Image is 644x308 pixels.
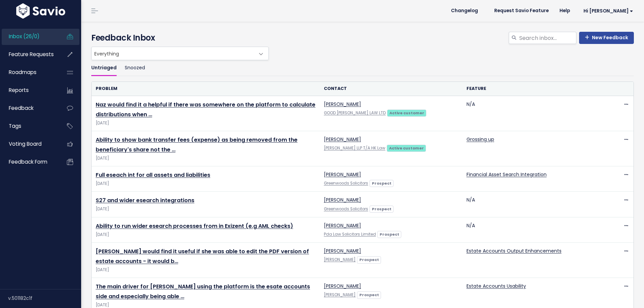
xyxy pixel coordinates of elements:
[324,206,368,212] a: Greenwoods Solicitors
[519,32,576,44] input: Search inbox...
[96,171,210,179] a: Full eseach int for all assets and liabilities
[389,110,424,116] strong: Active customer
[467,283,526,289] a: Estate Accounts Usability
[9,140,42,147] span: Voting Board
[467,136,494,143] a: Grossing up
[324,257,356,262] a: [PERSON_NAME]
[387,109,426,116] a: Active customer
[9,69,37,76] span: Roadmaps
[9,33,40,40] span: Inbox (26/0)
[92,47,255,60] span: Everything
[96,283,310,300] a: The main driver for [PERSON_NAME] using the platform is the esate accounts side and especially be...
[91,60,634,76] ul: Filter feature requests
[2,118,56,134] a: Tags
[9,158,47,165] span: Feedback form
[324,181,368,186] a: Greenwoods Solicitors
[15,3,67,19] img: logo-white.9d6f32f41409.svg
[9,122,21,129] span: Tags
[387,144,426,151] a: Active customer
[92,82,320,96] th: Problem
[380,232,399,237] strong: Prospect
[467,171,547,178] a: Financial Asset Search Integration
[462,192,605,217] td: N/A
[91,32,634,44] h4: Feedback Inbox
[369,180,393,186] a: Prospect
[324,222,361,229] a: [PERSON_NAME]
[2,47,56,62] a: Feature Requests
[96,222,293,230] a: Ability to run wider esearch processes from in Exizent (e.g AML checks)
[575,6,639,16] a: Hi [PERSON_NAME]
[2,65,56,80] a: Roadmaps
[357,291,381,298] a: Prospect
[359,292,379,298] strong: Prospect
[489,6,554,16] a: Request Savio Feature
[9,87,29,94] span: Reports
[467,247,562,254] a: Estate Accounts Output Enhancements
[96,247,309,265] a: [PERSON_NAME] would find it useful if she was able to edit the PDF version of estate accounts - i...
[462,82,605,96] th: Feature
[359,257,379,262] strong: Prospect
[96,101,315,118] a: Naz would find it a helpful if there was somewhere on the platform to calculate distributions when …
[324,110,386,116] a: GOOD [PERSON_NAME] LAW LTD
[324,247,361,254] a: [PERSON_NAME]
[2,82,56,98] a: Reports
[96,120,316,127] span: [DATE]
[324,283,361,289] a: [PERSON_NAME]
[2,154,56,170] a: Feedback form
[91,60,117,76] a: Untriaged
[389,145,424,151] strong: Active customer
[91,47,269,60] span: Everything
[324,292,356,298] a: [PERSON_NAME]
[324,101,361,108] a: [PERSON_NAME]
[96,180,316,187] span: [DATE]
[8,289,81,307] div: v.501182c1f
[2,29,56,44] a: Inbox (26/0)
[357,256,381,263] a: Prospect
[125,60,145,76] a: Snoozed
[96,206,316,213] span: [DATE]
[324,136,361,143] a: [PERSON_NAME]
[9,104,33,112] span: Feedback
[583,8,633,14] span: Hi [PERSON_NAME]
[2,100,56,116] a: Feedback
[372,206,391,212] strong: Prospect
[369,205,393,212] a: Prospect
[96,196,194,204] a: S27 and wider esearch integrations
[320,82,462,96] th: Contact
[324,171,361,178] a: [PERSON_NAME]
[324,196,361,203] a: [PERSON_NAME]
[2,136,56,152] a: Voting Board
[377,231,401,237] a: Prospect
[9,51,54,58] span: Feature Requests
[96,155,316,162] span: [DATE]
[462,96,605,131] td: N/A
[324,232,376,237] a: Pda Law Solicitors Limited
[554,6,575,16] a: Help
[96,136,297,153] a: Ability to show bank transfer fees (expense) as being removed from the beneficiary's share not the …
[96,266,316,274] span: [DATE]
[579,32,634,44] a: New Feedback
[462,217,605,242] td: N/A
[451,8,478,13] span: Changelog
[324,145,385,151] a: [PERSON_NAME] LLP T/A HK Law
[96,231,316,238] span: [DATE]
[372,181,391,186] strong: Prospect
